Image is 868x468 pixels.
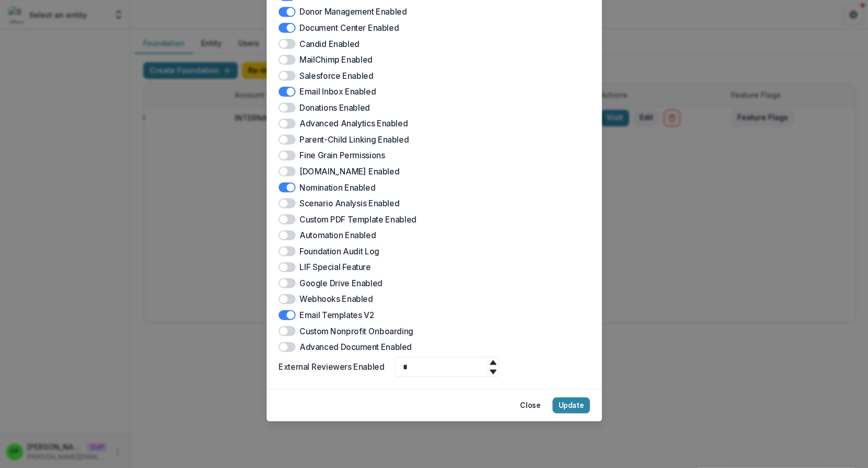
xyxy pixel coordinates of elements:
[299,325,413,337] label: Custom Nonprofit Onboarding
[299,309,374,321] label: Email Templates V2
[299,38,360,50] label: Candid Enabled
[514,397,546,414] button: Close
[299,22,399,34] label: Document Center Enabled
[299,214,416,226] label: Custom PDF Template Enabled
[299,277,382,289] label: Google Drive Enabled
[299,293,373,305] label: Webhooks Enabled
[299,182,375,194] label: Nomination Enabled
[299,229,376,241] label: Automation Enabled
[299,261,371,273] label: LIF Special Feature
[279,361,384,373] label: External Reviewers Enabled
[299,197,399,209] label: Scenario Analysis Enabled
[299,341,412,353] label: Advanced Document Enabled
[299,6,407,18] label: Donor Management Enabled
[552,397,590,414] button: Update
[299,118,408,130] label: Advanced Analytics Enabled
[299,54,372,66] label: MailChimp Enabled
[299,102,370,114] label: Donations Enabled
[299,70,373,82] label: Salesforce Enabled
[299,166,399,178] label: [DOMAIN_NAME] Enabled
[299,245,379,258] label: Foundation Audit Log
[299,134,409,146] label: Parent-Child Linking Enabled
[299,149,385,161] label: Fine Grain Permissions
[299,86,376,98] label: Email Inbox Enabled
